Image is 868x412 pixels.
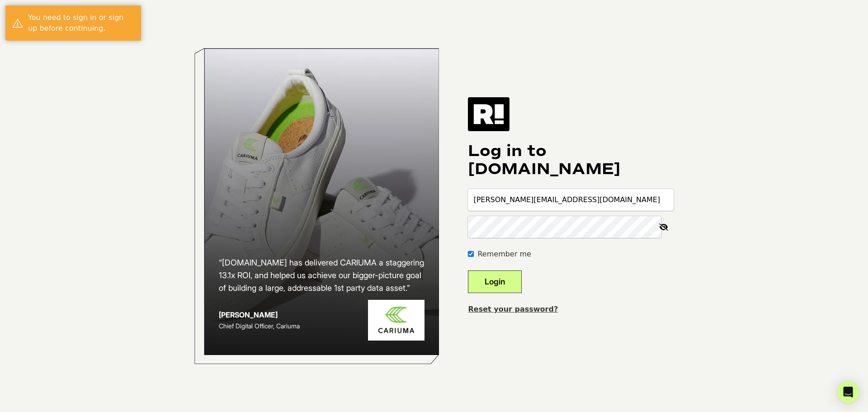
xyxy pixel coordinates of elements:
[219,322,300,330] span: Chief Digital Officer, Cariuma
[219,310,278,319] strong: [PERSON_NAME]
[368,300,425,341] img: Cariuma
[477,249,531,260] label: Remember me
[468,270,522,293] button: Login
[837,381,859,403] div: Open Intercom Messenger
[468,305,558,313] a: Reset your password?
[219,256,425,294] h2: “[DOMAIN_NAME] has delivered CARIUMA a staggering 13.1x ROI, and helped us achieve our bigger-pic...
[28,12,134,34] div: You need to sign in or sign up before continuing.
[468,97,509,131] img: Retention.com
[468,189,674,211] input: Email
[468,142,674,178] h1: Log in to [DOMAIN_NAME]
